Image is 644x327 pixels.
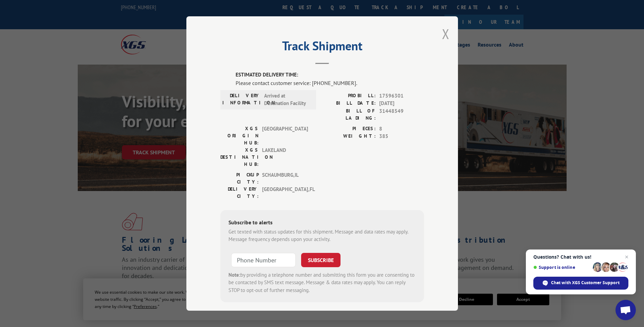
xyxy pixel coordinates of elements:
label: XGS DESTINATION HUB: [220,147,259,168]
span: Support is online [533,265,590,270]
span: Questions? Chat with us! [533,254,628,260]
span: Arrived at Destination Facility [264,92,310,107]
div: Chat with XGS Customer Support [533,277,628,290]
span: 31448549 [379,107,424,122]
div: by providing a telephone number and submitting this form you are consenting to be contacted by SM... [228,271,416,294]
label: XGS ORIGIN HUB: [220,125,259,147]
label: BILL DATE: [322,100,376,107]
label: PIECES: [322,125,376,133]
button: Close modal [442,25,449,43]
span: LAKELAND [262,147,308,168]
div: Please contact customer service: [PHONE_NUMBER]. [236,79,424,87]
label: PROBILL: [322,92,376,100]
label: BILL OF LADING: [322,107,376,122]
span: SCHAUMBURG , IL [262,171,308,186]
strong: Note: [228,272,240,278]
span: Close chat [623,253,631,261]
label: WEIGHT: [322,133,376,140]
label: ESTIMATED DELIVERY TIME: [236,71,424,79]
span: 8 [379,125,424,133]
span: [GEOGRAPHIC_DATA] , FL [262,186,308,200]
span: 385 [379,133,424,140]
h2: Track Shipment [220,41,424,54]
div: Get texted with status updates for this shipment. Message and data rates may apply. Message frequ... [228,228,416,243]
label: DELIVERY CITY: [220,186,259,200]
span: [GEOGRAPHIC_DATA] [262,125,308,147]
input: Phone Number [231,253,296,267]
button: SUBSCRIBE [301,253,341,267]
span: Chat with XGS Customer Support [551,280,620,286]
div: Subscribe to alerts [228,218,416,228]
label: PICKUP CITY: [220,171,259,186]
span: [DATE] [379,100,424,107]
span: 17596301 [379,92,424,100]
label: DELIVERY INFORMATION: [222,92,261,107]
div: Open chat [615,300,636,320]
